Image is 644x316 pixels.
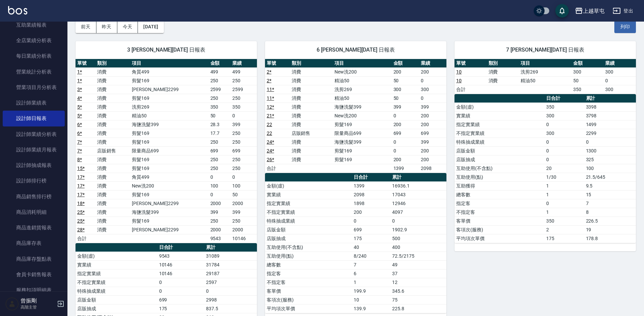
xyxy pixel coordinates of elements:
[231,138,257,146] td: 250
[76,21,96,33] button: 前天
[231,146,257,155] td: 699
[390,217,446,225] td: 0
[545,190,584,199] td: 1
[352,269,390,278] td: 6
[204,278,257,287] td: 2597
[130,173,208,181] td: 角質499
[209,59,231,68] th: 金額
[545,155,584,164] td: 0
[555,4,569,18] button: save
[584,181,636,190] td: 9.5
[209,94,231,103] td: 250
[333,85,391,94] td: 洗剪269
[419,120,446,129] td: 200
[333,111,391,120] td: New洗200
[130,181,208,190] td: New洗200
[584,129,636,138] td: 2299
[352,208,390,217] td: 200
[455,59,487,68] th: 單號
[419,67,446,76] td: 200
[267,131,272,136] a: 22
[290,85,333,94] td: 消費
[96,21,117,33] button: 昨天
[130,103,208,111] td: 洗剪269
[419,85,446,94] td: 300
[138,21,164,33] button: [DATE]
[519,59,572,68] th: 項目
[352,252,390,260] td: 8/240
[204,260,257,269] td: 31784
[352,217,390,225] td: 0
[290,59,333,68] th: 類別
[130,120,208,129] td: 海鹽洗髮399
[267,122,272,127] a: 22
[392,59,419,68] th: 金額
[209,138,231,146] td: 250
[392,94,419,103] td: 50
[157,269,205,278] td: 10146
[3,282,65,298] a: 服務扣項明細表
[231,181,257,190] td: 100
[419,103,446,111] td: 399
[390,243,446,252] td: 400
[290,103,333,111] td: 消費
[584,164,636,173] td: 100
[130,164,208,173] td: 剪髮169
[265,278,352,287] td: 不指定客
[604,59,636,68] th: 業績
[352,225,390,234] td: 699
[231,155,257,164] td: 250
[352,199,390,208] td: 1898
[231,173,257,181] td: 0
[455,138,545,146] td: 特殊抽成業績
[390,225,446,234] td: 1902.9
[352,181,390,190] td: 1399
[333,129,391,138] td: 限量商品699
[392,155,419,164] td: 200
[76,278,157,287] td: 不指定實業績
[130,59,208,68] th: 項目
[545,217,584,225] td: 350
[333,155,391,164] td: 剪髮169
[455,111,545,120] td: 實業績
[390,278,446,287] td: 12
[3,204,65,220] a: 商品消耗明細
[419,129,446,138] td: 699
[76,269,157,278] td: 指定實業績
[157,252,205,260] td: 9543
[265,199,352,208] td: 指定實業績
[390,260,446,269] td: 49
[333,94,391,103] td: 精油50
[76,260,157,269] td: 實業績
[231,164,257,173] td: 250
[130,76,208,85] td: 剪髮169
[209,217,231,225] td: 250
[545,225,584,234] td: 2
[455,164,545,173] td: 互助使用(不含點)
[352,243,390,252] td: 40
[419,94,446,103] td: 0
[614,21,636,33] button: 列印
[209,129,231,138] td: 17.7
[455,146,545,155] td: 店販金額
[455,120,545,129] td: 指定實業績
[352,173,390,182] th: 日合計
[545,199,584,208] td: 0
[455,181,545,190] td: 互助獲得
[390,173,446,182] th: 累計
[455,59,636,94] table: a dense table
[95,103,130,111] td: 消費
[204,287,257,295] td: 0
[84,47,249,53] span: 3 [PERSON_NAME][DATE] 日報表
[265,269,352,278] td: 指定客
[3,220,65,235] a: 商品進銷貨報表
[584,94,636,103] th: 累計
[76,234,95,243] td: 合計
[209,85,231,94] td: 2599
[392,76,419,85] td: 50
[231,59,257,68] th: 業績
[95,138,130,146] td: 消費
[545,234,584,243] td: 175
[95,67,130,76] td: 消費
[130,85,208,94] td: [PERSON_NAME]2299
